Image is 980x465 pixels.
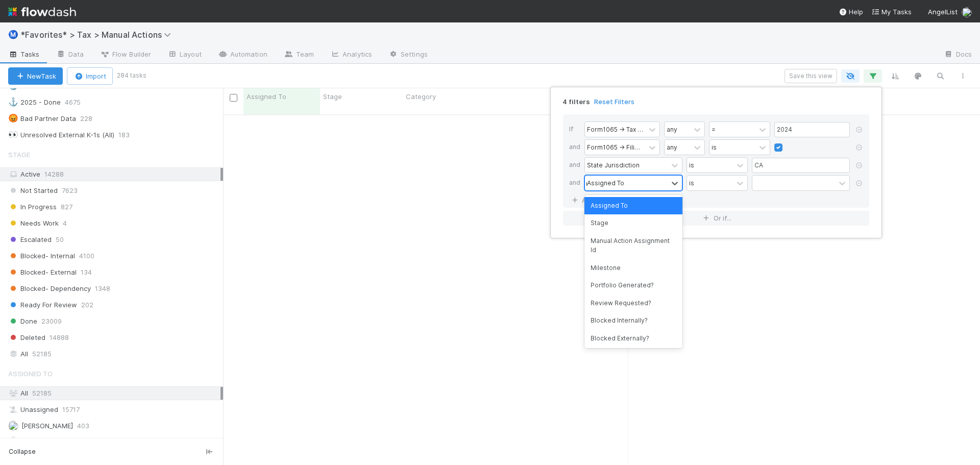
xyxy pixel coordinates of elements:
div: and [569,139,584,157]
div: Blocked Internally? [584,312,682,329]
div: any [667,125,677,134]
button: Or if... [563,211,869,226]
div: Assigned To [584,197,682,214]
div: Escalated? [584,347,682,364]
div: Form1065 -> Filing Required [587,142,643,152]
div: If [569,121,584,139]
div: Milestone [584,259,682,277]
div: Manual Action Assignment Id [584,232,682,259]
div: is [689,160,694,169]
div: Blocked Externally? [584,330,682,347]
a: Reset Filters [594,97,634,106]
div: any [667,142,677,152]
div: Assigned To [587,178,624,187]
div: is [689,178,694,187]
div: State Jurisdiction [587,160,640,169]
div: = [712,125,716,134]
div: Portfolio Generated? [584,277,682,294]
div: and [569,157,584,175]
a: And.. [569,193,601,208]
div: is [712,142,717,152]
div: Form1065 -> Tax Year [587,125,643,134]
div: and [569,175,584,193]
div: Stage [584,214,682,232]
div: Review Requested? [584,295,682,312]
span: 4 filters [562,97,590,106]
